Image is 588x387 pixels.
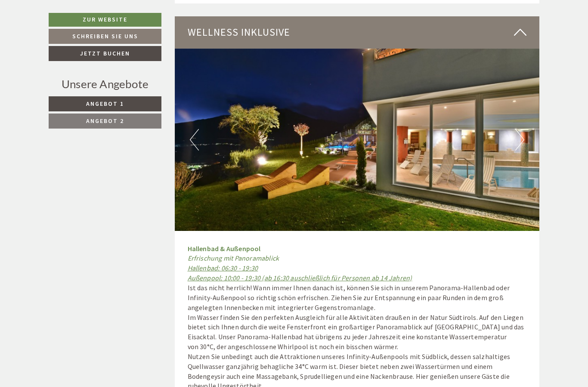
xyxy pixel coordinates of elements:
small: 19:48 [13,42,136,48]
div: [DATE] [154,7,185,21]
a: Zur Website [49,13,161,27]
button: Senden [288,227,339,242]
button: Next [515,129,524,150]
span: Angebot 2 [86,117,124,125]
button: Previous [190,129,199,150]
div: [GEOGRAPHIC_DATA] [13,25,136,32]
em: Erfrischung mit Panoramablick [188,254,412,282]
a: Jetzt buchen [49,46,161,61]
div: Wellness inklusive [175,16,540,48]
div: Guten Tag, wie können wir Ihnen helfen? [7,24,141,50]
a: Schreiben Sie uns [49,29,161,44]
strong: Hallenbad & Außenpool [188,244,261,253]
u: Hallenbad: 06:30 - 19:30 Außenpool: 10:00 - 19:30 (ab 16:30 auschließlich für Personen ab 14 Jahren) [188,264,412,282]
span: Angebot 1 [86,100,124,107]
div: Unsere Angebote [49,76,161,92]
